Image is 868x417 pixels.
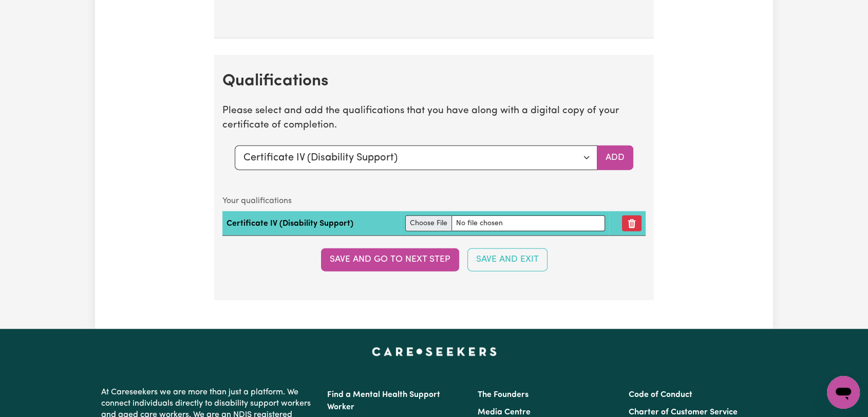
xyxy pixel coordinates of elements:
[327,391,440,411] a: Find a Mental Health Support Worker
[222,211,401,236] td: Certificate IV (Disability Support)
[597,146,633,170] button: Add selected qualification
[622,215,641,231] button: Remove qualification
[827,376,860,409] iframe: Button to launch messaging window
[467,248,548,271] button: Save and Exit
[629,408,738,416] a: Charter of Customer Service
[321,248,459,271] button: Save and go to next step
[222,104,646,134] p: Please select and add the qualifications that you have along with a digital copy of your certific...
[629,391,692,399] a: Code of Conduct
[478,408,531,416] a: Media Centre
[222,191,646,211] caption: Your qualifications
[478,391,529,399] a: The Founders
[372,348,497,356] a: Careseekers home page
[222,71,646,91] h2: Qualifications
